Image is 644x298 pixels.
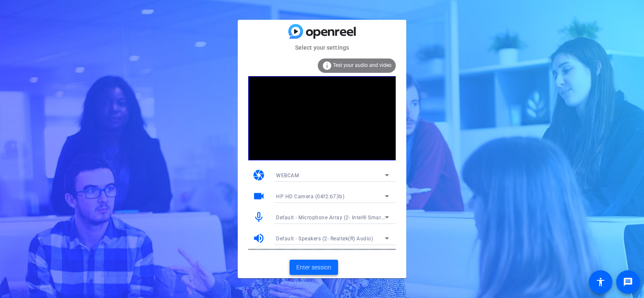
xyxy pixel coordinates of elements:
mat-icon: accessibility [596,277,606,287]
mat-icon: camera [252,169,265,181]
mat-icon: videocam [252,190,265,202]
button: Enter session [290,260,338,275]
span: WEBCAM [276,173,299,178]
mat-card-subtitle: Select your settings [238,43,406,52]
span: Default - Microphone Array (2- Intel® Smart Sound Technology for Digital Microphones) [276,214,491,221]
mat-icon: info [322,61,332,71]
span: Default - Speakers (2- Realtek(R) Audio) [276,236,373,242]
img: blue-gradient.svg [288,24,356,39]
mat-icon: message [623,277,633,287]
span: HP HD Camera (04f2:b73b) [276,194,344,200]
mat-icon: mic_none [252,211,265,223]
span: Test your audio and video [333,62,392,68]
span: Enter session [296,263,331,272]
mat-icon: volume_up [252,232,265,245]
